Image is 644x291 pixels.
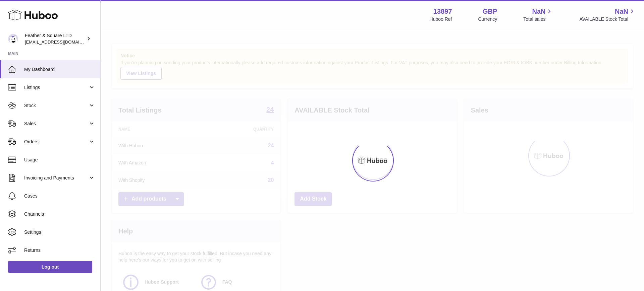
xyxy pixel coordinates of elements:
[483,7,497,16] strong: GBP
[8,261,92,273] a: Log out
[25,39,99,45] span: [EMAIL_ADDRESS][DOMAIN_NAME]
[523,7,553,22] a: NaN Total sales
[24,211,95,217] span: Channels
[523,16,553,22] span: Total sales
[24,193,95,199] span: Cases
[24,175,88,181] span: Invoicing and Payments
[478,16,497,22] div: Currency
[615,7,628,16] span: NaN
[24,84,88,91] span: Listings
[24,229,95,235] span: Settings
[24,121,88,127] span: Sales
[579,7,636,22] a: NaN AVAILABLE Stock Total
[579,16,636,22] span: AVAILABLE Stock Total
[532,7,545,16] span: NaN
[25,32,85,45] div: Feather & Square LTD
[433,7,452,16] strong: 13897
[24,66,95,73] span: My Dashboard
[430,16,452,22] div: Huboo Ref
[24,157,95,163] span: Usage
[24,139,88,145] span: Orders
[24,102,88,109] span: Stock
[8,34,18,44] img: feathernsquare@gmail.com
[24,247,95,253] span: Returns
